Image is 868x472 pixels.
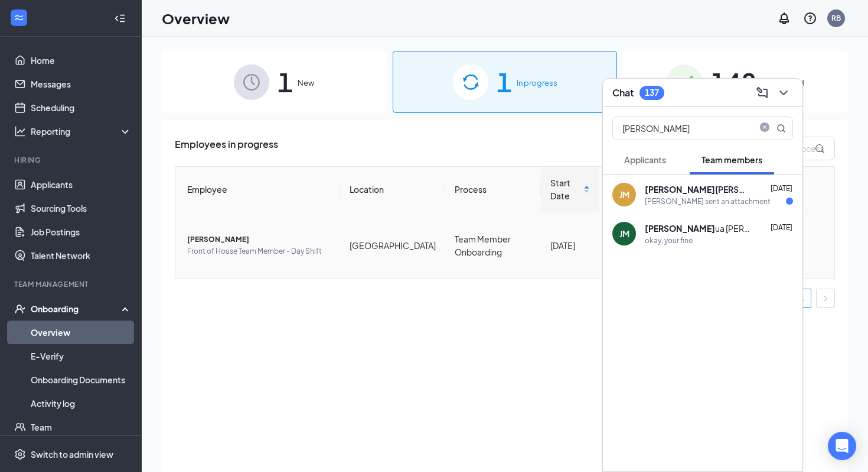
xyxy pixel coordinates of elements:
[599,167,670,212] th: Status
[31,303,122,315] div: Onboarding
[187,245,331,257] span: Front of House Team Member - Day Shift
[776,124,786,133] svg: MagnifyingGlass
[803,11,817,25] svg: QuestionInfo
[624,154,666,165] span: Applicants
[645,223,715,234] b: [PERSON_NAME]
[645,235,693,245] div: okay, your fine
[761,77,804,89] span: Completed
[497,62,512,102] span: 1
[340,212,445,279] td: [GEOGRAPHIC_DATA]
[31,415,132,439] a: Team
[445,212,541,279] td: Team Member Onboarding
[14,303,26,315] svg: UserCheck
[31,448,113,460] div: Switch to admin view
[31,220,132,244] a: Job Postings
[755,86,769,100] svg: ComposeMessage
[816,289,835,308] button: right
[445,167,541,212] th: Process
[162,8,230,28] h1: Overview
[645,222,751,234] div: ua [PERSON_NAME]
[31,392,132,415] a: Activity log
[31,321,132,344] a: Overview
[114,12,126,24] svg: Collapse
[14,155,129,165] div: Hiring
[14,448,26,460] svg: Settings
[14,125,26,137] svg: Analysis
[710,62,756,102] span: 148
[645,183,751,195] div: [PERSON_NAME]
[14,279,129,289] div: Team Management
[31,125,132,137] div: Reporting
[758,122,772,134] span: close-circle
[31,173,132,196] a: Applicants
[776,86,791,100] svg: ChevronDown
[777,11,791,25] svg: Notifications
[758,122,772,132] span: close-circle
[771,184,792,193] span: [DATE]
[753,83,772,102] button: ComposeMessage
[175,167,340,212] th: Employee
[701,154,762,165] span: Team members
[298,77,314,89] span: New
[31,49,132,72] a: Home
[816,289,835,308] li: Next Page
[619,189,629,201] div: JM
[340,167,445,212] th: Location
[31,72,132,96] a: Messages
[31,244,132,267] a: Talent Network
[822,295,829,302] span: right
[645,184,715,195] b: [PERSON_NAME]
[278,62,293,102] span: 1
[175,137,278,160] span: Employees in progress
[619,228,629,240] div: JM
[613,117,753,140] input: Search team member
[517,77,557,89] span: In progress
[187,234,331,245] span: [PERSON_NAME]
[645,196,771,206] div: [PERSON_NAME] sent an attachment
[828,432,856,460] div: Open Intercom Messenger
[31,344,132,368] a: E-Verify
[774,83,793,102] button: ChevronDown
[31,96,132,119] a: Scheduling
[550,239,590,252] div: [DATE]
[31,368,132,392] a: Onboarding Documents
[31,196,132,220] a: Sourcing Tools
[771,223,792,232] span: [DATE]
[612,86,634,99] h3: Chat
[831,13,841,23] div: RB
[645,88,659,98] div: 137
[550,176,581,202] span: Start Date
[13,12,25,24] svg: WorkstreamLogo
